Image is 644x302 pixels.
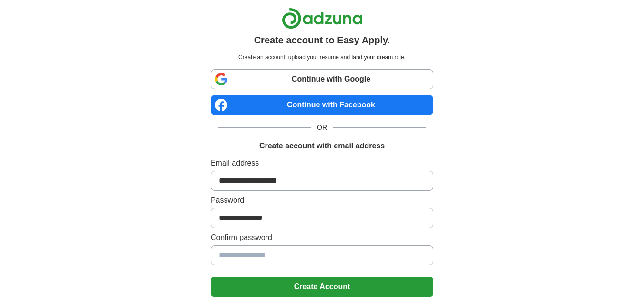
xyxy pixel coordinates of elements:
[211,157,433,169] label: Email address
[259,140,385,152] h1: Create account with email address
[211,69,433,89] a: Continue with Google
[254,33,390,47] h1: Create account to Easy Apply.
[211,232,433,243] label: Confirm password
[211,95,433,115] a: Continue with Facebook
[213,53,431,62] p: Create an account, upload your resume and land your dream role.
[282,8,363,29] img: Adzuna logo
[211,277,433,297] button: Create Account
[211,195,433,206] label: Password
[311,123,333,133] span: OR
